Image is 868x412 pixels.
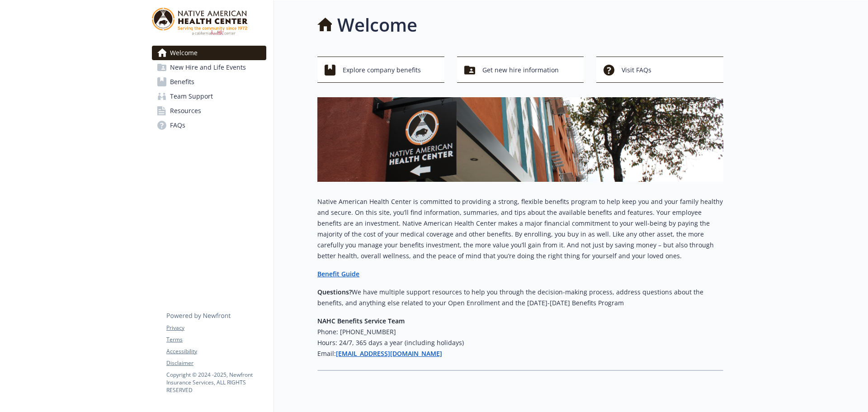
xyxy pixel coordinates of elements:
[170,60,246,75] span: New Hire and Life Events
[317,348,723,359] h6: Email:
[152,75,266,89] a: Benefits
[170,118,185,133] span: FAQs
[317,270,359,278] a: Benefit Guide
[317,317,405,325] strong: NAHC Benefits Service Team
[343,62,421,79] span: Explore company benefits
[482,62,559,79] span: Get new hire information
[622,62,651,79] span: Visit FAQs
[166,336,266,344] a: Terms
[336,349,442,358] a: [EMAIL_ADDRESS][DOMAIN_NAME]
[317,287,723,308] p: We have multiple support resources to help you through the decision-making process, address quest...
[152,46,266,60] a: Welcome
[170,89,213,104] span: Team Support
[166,371,266,394] p: Copyright © 2024 - 2025 , Newfront Insurance Services, ALL RIGHTS RESERVED
[166,324,266,332] a: Privacy
[152,89,266,104] a: Team Support
[596,57,723,83] button: Visit FAQs
[152,60,266,75] a: New Hire and Life Events
[317,327,723,337] h6: Phone: [PHONE_NUMBER]
[317,196,723,261] p: Native American Health Center is committed to providing a strong, flexible benefits program to he...
[170,46,198,60] span: Welcome
[170,75,194,89] span: Benefits
[317,288,352,296] strong: Questions?
[317,57,444,83] button: Explore company benefits
[166,359,266,367] a: Disclaimer
[152,104,266,118] a: Resources
[166,347,266,355] a: Accessibility
[337,11,417,38] h1: Welcome
[317,337,723,348] h6: Hours: 24/7, 365 days a year (including holidays)​
[317,97,723,182] img: overview page banner
[152,118,266,133] a: FAQs
[170,104,201,118] span: Resources
[457,57,584,83] button: Get new hire information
